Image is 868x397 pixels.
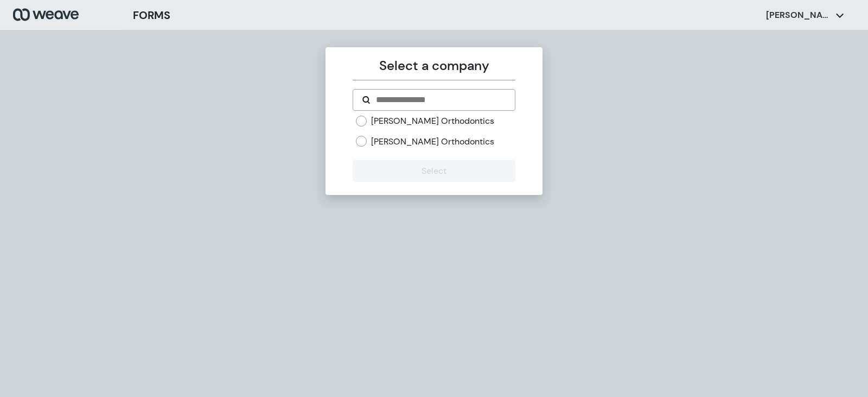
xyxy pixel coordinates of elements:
button: Select [353,160,515,182]
p: Select a company [353,56,515,75]
h3: FORMS [133,7,170,23]
label: [PERSON_NAME] Orthodontics [371,115,494,127]
input: Search [375,93,506,106]
label: [PERSON_NAME] Orthodontics [371,136,494,148]
p: [PERSON_NAME] [766,9,831,21]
